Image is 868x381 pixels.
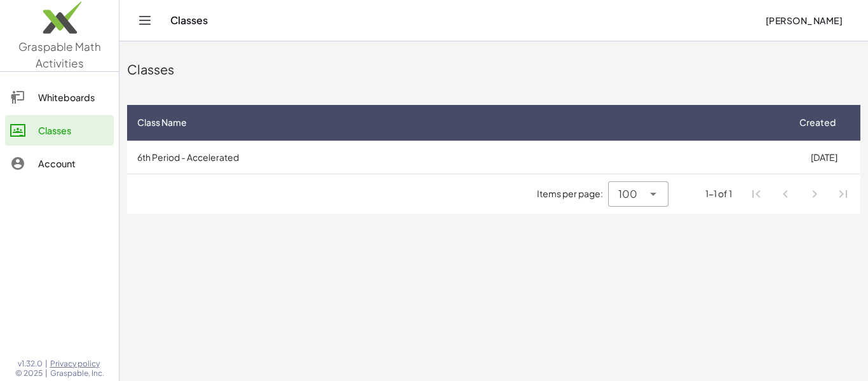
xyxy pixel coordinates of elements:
a: Privacy policy [50,359,104,369]
a: Whiteboards [5,82,114,113]
nav: Pagination Navigation [742,179,858,209]
span: © 2025 [15,368,43,378]
span: Class Name [137,116,187,129]
div: Classes [38,123,109,138]
a: Account [5,148,114,179]
td: 6th Period - Accelerated [127,141,787,174]
div: 1-1 of 1 [705,187,732,200]
button: [PERSON_NAME] [755,9,853,32]
div: Account [38,156,109,171]
span: Items per page: [537,187,608,200]
span: Graspable, Inc. [50,368,104,378]
a: Classes [5,115,114,146]
td: [DATE] [787,141,860,174]
span: [PERSON_NAME] [765,15,843,26]
div: Whiteboards [38,90,109,105]
span: Created [799,116,836,129]
span: | [45,359,48,369]
span: v1.32.0 [18,359,43,369]
span: 100 [618,186,637,202]
span: Graspable Math Activities [18,39,101,70]
div: Classes [127,60,860,78]
button: Toggle navigation [135,10,155,31]
span: | [45,368,48,378]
